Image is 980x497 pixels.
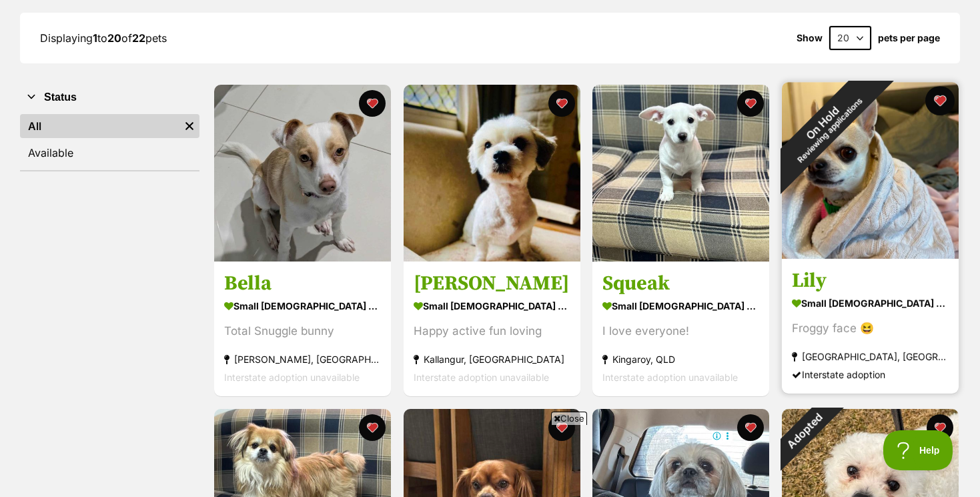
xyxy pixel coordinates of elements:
[592,261,769,396] a: Squeak small [DEMOGRAPHIC_DATA] Dog I love everyone! Kingaroy, QLD Interstate adoption unavailabl...
[414,296,570,316] div: small [DEMOGRAPHIC_DATA] Dog
[40,31,167,45] span: Displaying to of pets
[753,53,900,200] div: On Hold
[20,141,199,165] a: Available
[359,414,386,441] button: favourite
[224,296,381,316] div: small [DEMOGRAPHIC_DATA] Dog
[883,430,953,470] iframe: Help Scout Beacon - Open
[404,85,580,262] img: Wilson
[792,320,949,338] div: Froggy face 😆
[224,350,381,368] div: [PERSON_NAME], [GEOGRAPHIC_DATA]
[792,268,949,294] h3: Lily
[737,90,764,117] button: favourite
[414,372,549,383] span: Interstate adoption unavailable
[765,392,844,471] div: Adopted
[782,248,959,262] a: On HoldReviewing applications
[548,90,574,117] button: favourite
[224,372,360,383] span: Interstate adoption unavailable
[602,296,759,316] div: small [DEMOGRAPHIC_DATA] Dog
[248,430,733,490] iframe: Advertisement
[602,322,759,340] div: I love everyone!
[414,322,570,340] div: Happy active fun loving
[414,350,570,368] div: Kallangur, [GEOGRAPHIC_DATA]
[792,348,949,366] div: [GEOGRAPHIC_DATA], [GEOGRAPHIC_DATA]
[132,31,145,45] strong: 22
[925,86,955,115] button: favourite
[414,271,570,296] h3: [PERSON_NAME]
[927,414,953,441] button: favourite
[214,85,391,262] img: Bella
[214,261,391,396] a: Bella small [DEMOGRAPHIC_DATA] Dog Total Snuggle bunny [PERSON_NAME], [GEOGRAPHIC_DATA] Interstat...
[404,261,580,396] a: [PERSON_NAME] small [DEMOGRAPHIC_DATA] Dog Happy active fun loving Kallangur, [GEOGRAPHIC_DATA] I...
[878,33,940,43] label: pets per page
[602,372,738,383] span: Interstate adoption unavailable
[93,31,97,45] strong: 1
[224,271,381,296] h3: Bella
[792,294,949,313] div: small [DEMOGRAPHIC_DATA] Dog
[638,1,646,9] img: adchoices.png
[20,89,199,106] button: Status
[179,114,199,138] a: Remove filter
[796,96,865,165] span: Reviewing applications
[592,85,769,262] img: Squeak
[359,90,386,117] button: favourite
[20,111,199,170] div: Status
[737,414,764,441] button: favourite
[792,366,949,384] div: Interstate adoption
[782,258,959,394] a: Lily small [DEMOGRAPHIC_DATA] Dog Froggy face 😆 [GEOGRAPHIC_DATA], [GEOGRAPHIC_DATA] Interstate a...
[224,322,381,340] div: Total Snuggle bunny
[797,33,823,43] span: Show
[602,350,759,368] div: Kingaroy, QLD
[551,412,587,425] span: Close
[107,31,121,45] strong: 20
[782,82,959,259] img: Lily
[602,271,759,296] h3: Squeak
[20,114,179,138] a: All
